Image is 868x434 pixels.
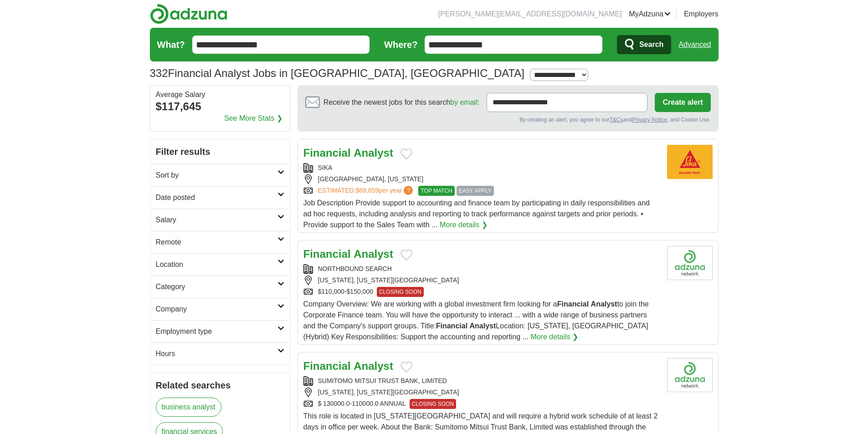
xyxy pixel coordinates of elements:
[156,214,277,225] h2: Salary
[303,199,650,229] span: Job Description Provide support to accounting and finance team by participating in daily responsi...
[303,287,660,297] div: $110,000-$150,000
[150,164,290,186] a: Sort by
[303,360,393,372] a: Financial Analyst
[303,276,660,285] div: [US_STATE], [US_STATE][GEOGRAPHIC_DATA]
[156,326,277,337] h2: Employment type
[156,98,284,115] div: $117,645
[303,264,660,274] div: NORTHBOUND SEARCH
[150,320,290,342] a: Employment type
[655,93,710,112] button: Create alert
[457,186,494,196] span: EASY APPLY
[530,332,578,342] a: More details ❯
[436,322,467,330] strong: Financial
[303,376,660,386] div: SUMITOMO MITSUI TRUST BANK, LIMITED
[150,298,290,320] a: Company
[156,378,284,392] h2: Related searches
[156,304,277,315] h2: Company
[418,186,454,196] span: TOP MATCH
[156,170,277,181] h2: Sort by
[150,67,525,79] h1: Financial Analyst Jobs in [GEOGRAPHIC_DATA], [GEOGRAPHIC_DATA]
[401,362,412,373] button: Add to favorite jobs
[303,147,351,159] strong: Financial
[450,98,478,106] a: by email
[318,164,333,171] a: SIKA
[632,117,667,123] a: Privacy Notice
[156,91,284,98] div: Average Salary
[354,360,393,372] strong: Analyst
[318,186,415,196] a: ESTIMATED:$69,659per year?
[156,281,277,292] h2: Category
[156,348,277,359] h2: Hours
[354,147,393,159] strong: Analyst
[629,9,671,20] a: MyAdzuna
[401,250,412,260] button: Add to favorite jobs
[384,38,417,51] label: Where?
[617,35,671,54] button: Search
[438,9,622,20] li: [PERSON_NAME][EMAIL_ADDRESS][DOMAIN_NAME]
[150,231,290,253] a: Remote
[150,276,290,298] a: Category
[150,65,168,82] span: 332
[354,248,393,260] strong: Analyst
[150,4,227,24] img: Adzuna logo
[639,36,663,54] span: Search
[404,186,413,195] span: ?
[156,259,277,270] h2: Location
[303,399,660,409] div: $ 130000.0-110000.0 ANNUAL
[150,342,290,365] a: Hours
[324,97,479,108] span: Receive the newest jobs for this search :
[303,174,660,184] div: [GEOGRAPHIC_DATA], [US_STATE]
[667,358,713,392] img: Company logo
[377,287,424,297] span: CLOSING SOON
[150,186,290,209] a: Date posted
[470,322,496,330] strong: Analyst
[303,360,351,372] strong: Financial
[224,113,282,124] a: See More Stats ❯
[591,300,617,308] strong: Analyst
[557,300,589,308] strong: Financial
[150,253,290,276] a: Location
[355,187,379,194] span: $69,659
[684,9,719,20] a: Employers
[156,237,277,248] h2: Remote
[156,192,277,203] h2: Date posted
[157,38,185,51] label: What?
[667,145,713,179] img: Sika Corporation logo
[303,147,393,159] a: Financial Analyst
[156,398,221,417] a: business analyst
[678,36,711,54] a: Advanced
[667,246,713,280] img: Company logo
[410,399,457,409] span: CLOSING SOON
[150,209,290,231] a: Salary
[303,300,649,341] span: Company Overview: We are working with a global investment firm looking for a to join the Corporat...
[401,148,412,159] button: Add to favorite jobs
[303,388,660,397] div: [US_STATE], [US_STATE][GEOGRAPHIC_DATA]
[609,117,623,123] a: T&Cs
[305,116,711,124] div: By creating an alert, you agree to our and , and Cookie Use.
[303,248,351,260] strong: Financial
[303,248,393,260] a: Financial Analyst
[150,139,290,164] h2: Filter results
[440,220,488,230] a: More details ❯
